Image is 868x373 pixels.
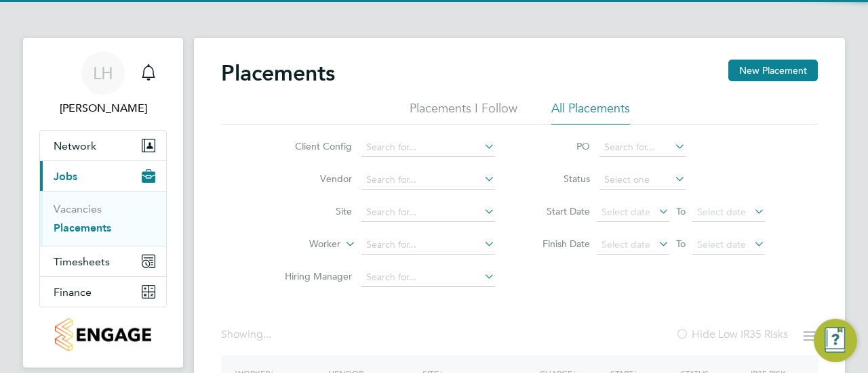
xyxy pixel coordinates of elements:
a: Go to home page [39,318,167,351]
span: Timesheets [54,255,110,268]
h2: Placements [221,60,335,87]
span: Select date [697,206,746,218]
span: To [672,235,690,253]
span: Network [54,139,96,152]
span: Jobs [54,170,77,183]
input: Search for... [361,171,495,190]
span: ... [263,328,271,341]
input: Search for... [361,236,495,255]
a: Placements [54,221,111,234]
label: Hiring Manager [274,270,352,282]
span: Select date [601,238,650,250]
span: LH [93,64,113,82]
input: Search for... [361,268,495,287]
img: countryside-properties-logo-retina.png [55,318,151,351]
button: Network [40,131,166,160]
label: Worker [262,238,340,251]
li: Placements I Follow [410,100,517,125]
label: Status [529,173,590,185]
div: Jobs [40,191,166,246]
button: Timesheets [40,246,166,276]
label: Vendor [274,173,352,185]
label: Finish Date [529,238,590,250]
label: Site [274,205,352,217]
li: All Placements [551,100,630,125]
span: Finance [54,286,92,299]
label: Client Config [274,140,352,152]
span: Lloyd Holliday [39,100,167,116]
div: Showing [221,328,274,342]
span: Select date [601,206,650,218]
button: Finance [40,277,166,307]
button: Jobs [40,161,166,191]
label: Hide Low IR35 Risks [675,328,788,341]
a: LH[PERSON_NAME] [39,51,167,116]
label: PO [529,140,590,152]
span: Select date [697,238,746,250]
nav: Main navigation [23,38,183,368]
input: Search for... [599,138,686,157]
button: New Placement [728,60,818,81]
input: Search for... [361,203,495,222]
input: Select one [599,171,686,190]
a: Vacancies [54,202,102,215]
button: Engage Resource Center [814,319,857,362]
label: Start Date [529,205,590,217]
span: To [672,202,690,220]
input: Search for... [361,138,495,157]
